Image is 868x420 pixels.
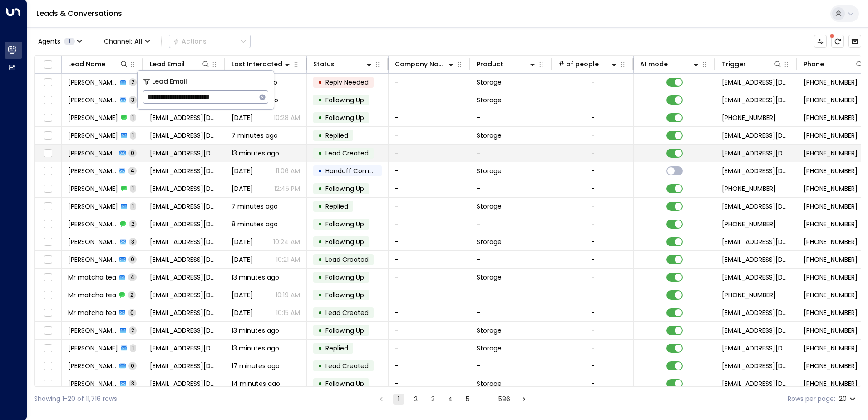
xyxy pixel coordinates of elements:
span: Storage [477,273,502,282]
span: Vipul Kumar [68,379,117,388]
span: leads@space-station.co.uk [722,95,790,105]
td: - [389,357,470,375]
div: - [591,166,595,175]
span: Toggle select row [42,236,54,248]
td: - [389,233,470,250]
td: - [389,91,470,109]
span: Following Up [325,290,364,300]
span: leads@space-station.co.uk [722,273,790,282]
span: tyrkakamilona@gmail.com [150,202,218,211]
td: - [389,269,470,286]
span: leads@space-station.co.uk [722,255,790,264]
button: Go to page 4 [445,394,456,405]
div: Status [313,59,374,70]
div: - [591,184,595,193]
span: Amelia Wray [68,166,116,175]
div: Lead Email [150,59,210,70]
div: • [318,145,322,161]
div: • [318,305,322,320]
span: Kamila Tyrka [68,202,118,211]
td: - [389,215,470,233]
span: Storage [477,202,502,211]
div: • [318,323,322,338]
span: +447561213517 [804,273,858,282]
div: - [591,202,595,211]
span: nokuwa@hotmail.com [150,255,218,264]
span: 8 minutes ago [232,220,278,229]
td: - [389,322,470,339]
span: Toggle select all [42,59,54,70]
span: 1 [130,202,136,210]
span: 13 minutes ago [232,149,279,158]
div: Actions [173,37,207,45]
div: • [318,287,322,303]
td: - [389,180,470,197]
span: 0 [128,149,137,157]
div: Phone [804,59,864,70]
div: - [591,326,595,335]
div: AI mode [640,59,668,70]
span: Following Up [325,95,364,105]
span: Toggle select row [42,219,54,230]
span: +447411625725 [804,184,858,193]
td: - [470,145,552,162]
span: +447561213517 [804,290,858,300]
span: Storage [477,166,502,175]
span: Following Up [325,113,364,122]
div: Status [313,59,335,70]
span: 13 minutes ago [232,344,279,353]
div: - [591,255,595,264]
p: 12:45 PM [274,184,300,193]
span: leads@space-station.co.uk [722,379,790,388]
div: • [318,216,322,232]
span: 2 [128,291,136,299]
div: • [318,234,322,250]
span: amelia940@outlook.com [150,184,218,193]
span: nokuwa@hotmail.com [150,220,218,229]
span: 1 [130,114,136,121]
span: 4 [128,167,137,175]
div: • [318,128,322,143]
span: 14 minutes ago [232,379,280,388]
span: Toggle select row [42,148,54,159]
span: Amelia Wray [68,131,118,140]
span: Angie Okuwa [68,220,117,229]
button: page 1 [393,394,404,405]
span: Following Up [325,379,364,388]
div: • [318,199,322,214]
span: Reply Needed [325,78,369,87]
span: Aug 30, 2025 [232,184,253,193]
div: • [318,340,322,356]
div: • [318,270,322,285]
p: 10:24 AM [273,237,300,246]
td: - [389,251,470,268]
div: - [591,344,595,353]
span: spillthetea@gmail.com [150,308,218,317]
div: Last Interacted [232,59,292,70]
span: Toggle select row [42,112,54,124]
span: There are new threads available. Refresh the grid to view the latest updates. [831,35,844,48]
span: Storage [477,344,502,353]
td: - [389,286,470,304]
span: +447572346018 [804,220,858,229]
span: Toggle select row [42,325,54,336]
div: Last Interacted [232,59,282,70]
div: Lead Email [150,59,185,70]
span: Storage [477,326,502,335]
span: nokuwa@hotmail.com [150,237,218,246]
span: leads@space-station.co.uk [722,308,790,317]
span: 1 [130,131,136,139]
button: Channel:All [100,35,154,48]
button: Agents1 [34,35,85,48]
span: +447951176841 [804,361,858,370]
div: • [318,181,322,196]
span: +447411625725 [804,131,858,140]
div: • [318,92,322,108]
nav: pagination navigation [375,393,530,405]
button: Go to next page [518,394,529,405]
span: spillthetea@gmail.com [150,273,218,282]
span: Mr matcha tea [68,290,116,300]
td: - [389,340,470,357]
span: Lisa Buttigieg [68,361,117,370]
span: Mr matcha tea [68,273,116,282]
